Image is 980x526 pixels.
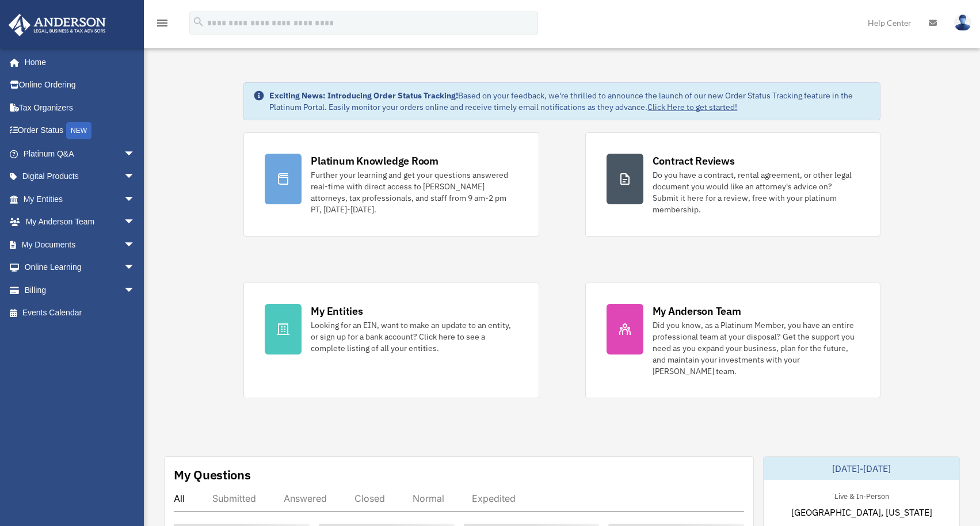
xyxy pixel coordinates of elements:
[311,154,438,168] div: Platinum Knowledge Room
[174,493,185,504] div: All
[8,233,152,256] a: My Documentsarrow_drop_down
[212,493,256,504] div: Submitted
[8,165,152,188] a: Digital Productsarrow_drop_down
[5,14,109,36] img: Anderson Advisors Platinum Portal
[8,302,152,325] a: Events Calendar
[653,154,735,168] div: Contract Reviews
[653,304,741,318] div: My Anderson Team
[8,74,152,97] a: Online Ordering
[8,119,152,143] a: Order StatusNEW
[124,279,147,302] span: arrow_drop_down
[8,256,152,279] a: Online Learningarrow_drop_down
[791,505,932,519] span: [GEOGRAPHIC_DATA], [US_STATE]
[8,142,152,165] a: Platinum Q&Aarrow_drop_down
[284,493,327,504] div: Answered
[647,102,737,112] a: Click Here to get started!
[653,319,859,377] div: Did you know, as a Platinum Member, you have an entire professional team at your disposal? Get th...
[155,16,169,30] i: menu
[192,16,205,28] i: search
[954,14,971,31] img: User Pic
[269,90,870,113] div: Based on your feedback, we're thrilled to announce the launch of our new Order Status Tracking fe...
[124,142,147,166] span: arrow_drop_down
[585,132,880,237] a: Contract Reviews Do you have a contract, rental agreement, or other legal document you would like...
[825,489,898,501] div: Live & In-Person
[269,90,458,101] strong: Exciting News: Introducing Order Status Tracking!
[472,493,516,504] div: Expedited
[413,493,444,504] div: Normal
[311,319,517,354] div: Looking for an EIN, want to make an update to an entity, or sign up for a bank account? Click her...
[124,165,147,189] span: arrow_drop_down
[8,51,147,74] a: Home
[155,20,169,30] a: menu
[8,211,152,234] a: My Anderson Teamarrow_drop_down
[311,169,517,215] div: Further your learning and get your questions answered real-time with direct access to [PERSON_NAM...
[124,233,147,257] span: arrow_drop_down
[311,304,363,318] div: My Entities
[8,188,152,211] a: My Entitiesarrow_drop_down
[585,283,880,398] a: My Anderson Team Did you know, as a Platinum Member, you have an entire professional team at your...
[66,122,91,139] div: NEW
[764,457,959,480] div: [DATE]-[DATE]
[124,188,147,211] span: arrow_drop_down
[354,493,385,504] div: Closed
[8,279,152,302] a: Billingarrow_drop_down
[124,256,147,280] span: arrow_drop_down
[243,132,539,237] a: Platinum Knowledge Room Further your learning and get your questions answered real-time with dire...
[653,169,859,215] div: Do you have a contract, rental agreement, or other legal document you would like an attorney's ad...
[174,466,251,483] div: My Questions
[124,211,147,234] span: arrow_drop_down
[243,283,539,398] a: My Entities Looking for an EIN, want to make an update to an entity, or sign up for a bank accoun...
[8,96,152,119] a: Tax Organizers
